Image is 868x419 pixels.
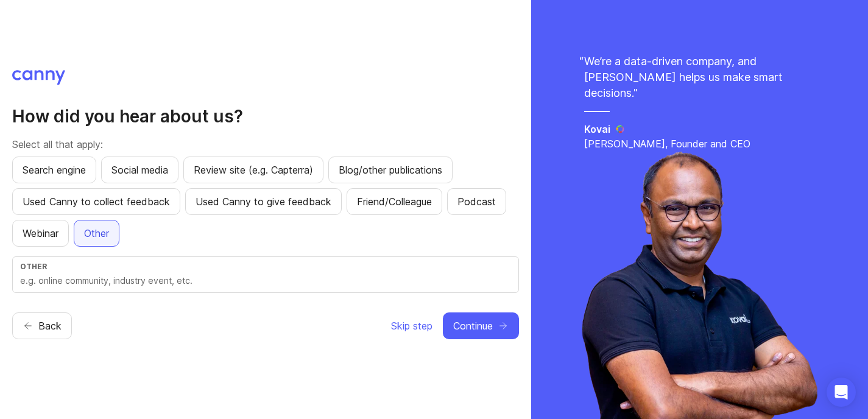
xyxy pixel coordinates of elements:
[101,157,178,183] button: Social media
[827,378,856,407] div: Open Intercom Messenger
[23,163,86,177] span: Search engine
[74,220,119,247] button: Other
[38,319,62,333] span: Back
[447,188,506,215] button: Podcast
[23,226,58,241] span: Webinar
[357,194,432,209] span: Friend/Colleague
[443,312,519,339] button: Continue
[582,151,817,419] img: saravana-fdffc8c2a6fa09d1791ca03b1e989ae1.webp
[391,319,432,333] span: Skip step
[20,262,511,271] div: Other
[453,319,493,333] span: Continue
[347,188,442,215] button: Friend/Colleague
[12,220,69,247] button: Webinar
[12,137,519,152] p: Select all that apply:
[390,312,433,339] button: Skip step
[183,157,323,183] button: Review site (e.g. Capterra)
[12,105,519,127] h2: How did you hear about us?
[584,122,610,136] h5: Kovai
[84,226,109,241] span: Other
[457,194,496,209] span: Podcast
[196,194,331,209] span: Used Canny to give feedback
[584,54,816,101] p: We’re a data-driven company, and [PERSON_NAME] helps us make smart decisions. "
[328,157,453,183] button: Blog/other publications
[194,163,313,177] span: Review site (e.g. Capterra)
[23,194,170,209] span: Used Canny to collect feedback
[339,163,442,177] span: Blog/other publications
[20,274,511,287] input: e.g. online community, industry event, etc.
[12,70,65,85] img: Canny logo
[12,157,96,183] button: Search engine
[584,136,816,151] p: [PERSON_NAME], Founder and CEO
[111,163,168,177] span: Social media
[615,124,626,134] img: Kovai logo
[12,188,180,215] button: Used Canny to collect feedback
[12,312,72,339] button: Back
[185,188,342,215] button: Used Canny to give feedback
